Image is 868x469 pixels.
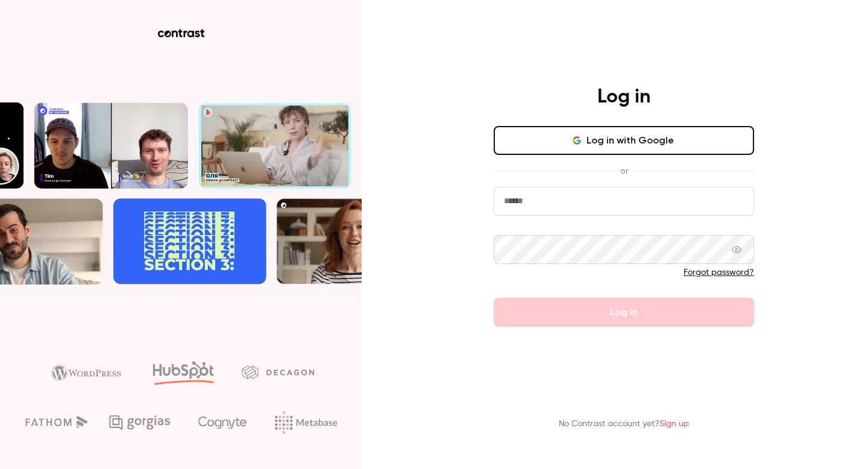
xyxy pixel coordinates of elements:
[559,418,689,430] p: No Contrast account yet?
[659,420,689,428] a: Sign up
[242,365,314,379] img: decagon
[614,165,634,177] span: or
[494,126,754,155] button: Log in with Google
[597,85,650,109] h4: Log in
[684,268,754,277] a: Forgot password?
